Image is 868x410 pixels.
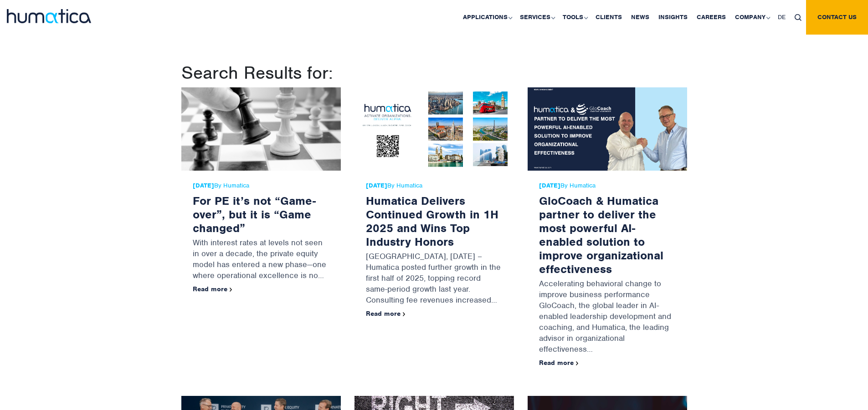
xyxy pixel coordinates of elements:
[539,182,560,189] strong: [DATE]
[539,182,676,189] span: By Humatica
[539,359,579,367] a: Read more
[193,182,329,189] span: By Humatica
[539,276,676,359] p: Accelerating behavioral change to improve business performance GloCoach, the global leader in AI-...
[193,285,232,293] a: Read more
[366,182,387,189] strong: [DATE]
[181,62,687,84] h1: Search Results for:
[366,248,503,310] p: [GEOGRAPHIC_DATA], [DATE] – Humatica posted further growth in the first half of 2025, topping rec...
[539,193,663,276] a: GloCoach & Humatica partner to deliver the most powerful AI-enabled solution to improve organizat...
[181,87,341,171] img: For PE it’s not “Game-over”, but it is “Game changed”
[778,13,786,21] span: DE
[795,14,801,21] img: search_icon
[403,312,406,316] img: arrowicon
[193,235,329,285] p: With interest rates at levels not seen in over a decade, the private equity model has entered a n...
[193,182,214,189] strong: [DATE]
[7,9,91,23] img: logo
[576,361,579,365] img: arrowicon
[230,288,232,292] img: arrowicon
[366,182,503,189] span: By Humatica
[528,87,687,171] img: GloCoach & Humatica partner to deliver the most powerful AI-enabled solution to improve organizat...
[366,193,498,249] a: Humatica Delivers Continued Growth in 1H 2025 and Wins Top Industry Honors
[193,193,316,235] a: For PE it’s not “Game-over”, but it is “Game changed”
[354,87,514,171] img: Humatica Delivers Continued Growth in 1H 2025 and Wins Top Industry Honors
[366,309,406,318] a: Read more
